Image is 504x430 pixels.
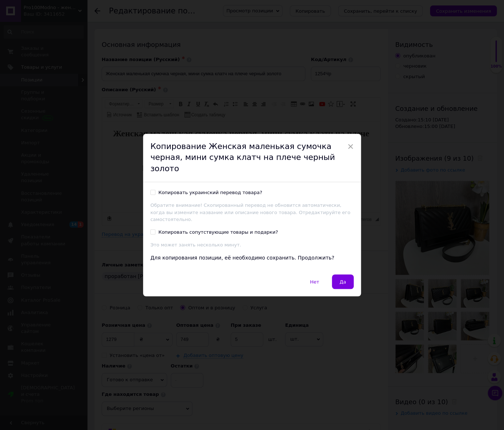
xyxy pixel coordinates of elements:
span: Плечевой ремень; [112,68,166,76]
span: Да [340,279,346,285]
span: Обратите внимание! Скопированный перевод не обновится автоматически, когда вы измените название и... [150,202,350,222]
span: Фурнитура: металл; [109,56,170,63]
span: Материал: высококачественная эко-кожа (хорошо держит форму); [40,43,238,50]
span: Нет [310,279,319,285]
span: Женская маленькая сумочка черная, мини сумка клатч на плече черный золото [11,7,267,26]
div: Копировать украинский перевод товара? [158,189,262,196]
div: Для копирования позиции, её необходимо сохранить. Продолжить? [150,254,354,262]
div: Копирование Женская маленькая сумочка черная, мини сумка клатч на плече черный золото [143,134,361,182]
div: Копировать сопутствующие товары и подарки? [158,229,278,236]
span: × [347,140,354,153]
button: Нет [302,274,327,289]
span: Длина: 24 см; [119,81,159,88]
body: Визуальный текстовый редактор, 826B190A-40E6-4D80-88FD-639513FCF985 [7,7,271,114]
button: Да [332,274,354,289]
span: Это может занять несколько минут. [150,242,241,248]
